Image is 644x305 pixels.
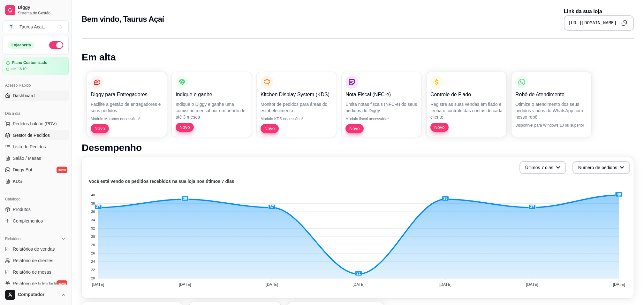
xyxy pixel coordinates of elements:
button: Kitchen Display System (KDS)Monitor de pedidos para áreas do estabelecimentoMódulo KDS necessário... [257,72,337,137]
tspan: [DATE] [439,282,451,287]
span: Novo [347,125,362,132]
pre: [URL][DOMAIN_NAME] [568,20,617,26]
a: Salão / Mesas [3,153,69,163]
a: Relatório de mesas [3,267,69,277]
span: Dashboard [13,92,35,99]
a: Diggy Botnovo [3,165,69,175]
a: Relatório de fidelidadenovo [3,278,69,289]
div: Loja aberta [8,42,34,49]
tspan: 24 [91,260,95,263]
button: Indique e ganheIndique o Diggy e ganhe uma comissão mensal por um perído de até 3 mesesNovo [172,72,252,137]
tspan: 38 [91,201,95,205]
span: Gestor de Pedidos [13,132,50,138]
p: Emita notas fiscais (NFC-e) do seus pedidos do Diggy [345,101,418,114]
p: Registre as suas vendas em fiado e tenha o controle das contas de cada cliente [430,101,503,120]
button: Últimos 7 dias [519,161,566,174]
p: Módulo KDS necessário* [261,116,333,121]
div: Acesso Rápido [3,80,69,90]
p: Otimize o atendimento dos seus pedidos vindos do WhatsApp com nosso robô [515,101,587,120]
p: Kitchen Display System (KDS) [261,91,333,98]
div: Taurus Açaí ... [19,24,47,30]
span: Relatório de clientes [13,257,53,264]
a: Relatórios de vendas [3,244,69,254]
tspan: 22 [91,268,95,272]
span: Relatórios [5,236,22,241]
p: Diggy para Entregadores [91,91,163,98]
article: até 13/10 [11,66,27,72]
tspan: 30 [91,235,95,239]
a: DiggySistema de Gestão [3,3,69,18]
tspan: 36 [91,210,95,214]
tspan: [DATE] [526,282,538,287]
tspan: [DATE] [352,282,365,287]
button: Controle de FiadoRegistre as suas vendas em fiado e tenha o controle das contas de cada clienteNovo [427,72,506,137]
span: Relatório de fidelidade [13,280,57,287]
a: Dashboard [3,90,69,101]
span: Lista de Pedidos [13,144,46,150]
button: Computador [3,287,69,302]
a: Complementos [3,216,69,226]
span: Produtos [13,206,31,213]
tspan: [DATE] [266,282,278,287]
p: Controle de Fiado [430,91,503,98]
button: Pedidos balcão (PDV) [3,119,69,129]
span: Sistema de Gestão [18,11,66,16]
span: T [8,24,14,30]
button: Nota Fiscal (NFC-e)Emita notas fiscais (NFC-e) do seus pedidos do DiggyMódulo fiscal necessário*Novo [342,72,421,137]
p: Link da sua loja [564,8,634,15]
span: Diggy Bot [13,167,32,173]
a: Lista de Pedidos [3,142,69,152]
text: Você está vendo os pedidos recebidos na sua loja nos útimos 7 dias [89,179,234,184]
article: Plano Customizado [12,60,47,65]
h1: Desempenho [82,142,634,153]
span: Diggy [18,5,66,11]
button: Robô de AtendimentoOtimize o atendimento dos seus pedidos vindos do WhatsApp com nosso robôDispon... [511,72,591,137]
tspan: 28 [91,243,95,247]
tspan: [DATE] [179,282,191,287]
span: Computador [18,292,58,298]
tspan: 34 [91,218,95,222]
tspan: 26 [91,251,95,255]
span: Novo [177,124,193,130]
a: Gestor de Pedidos [3,130,69,140]
span: Novo [262,125,277,132]
button: Copy to clipboard [619,18,629,28]
a: Relatório de clientes [3,255,69,266]
p: Módulo fiscal necessário* [345,116,418,121]
span: Pedidos balcão (PDV) [13,121,57,127]
div: Catálogo [3,194,69,204]
span: Novo [92,125,108,132]
p: Disponível para Windows 10 ou superior [515,123,587,128]
tspan: 32 [91,226,95,230]
span: Relatório de mesas [13,269,51,275]
span: Relatórios de vendas [13,246,55,252]
p: Nota Fiscal (NFC-e) [345,91,418,98]
a: Plano Customizadoaté 13/10 [3,57,69,75]
a: Produtos [3,204,69,215]
p: Robô de Atendimento [515,91,587,98]
p: Indique o Diggy e ganhe uma comissão mensal por um perído de até 3 meses [176,101,248,120]
tspan: [DATE] [613,282,625,287]
button: Diggy para EntregadoresFacilite a gestão de entregadores e seus pedidos.Módulo Motoboy necessário... [87,72,167,137]
span: Complementos [13,218,43,224]
tspan: 40 [91,193,95,197]
span: KDS [13,178,22,184]
span: Salão / Mesas [13,155,41,161]
p: Indique e ganhe [176,91,248,98]
p: Facilite a gestão de entregadores e seus pedidos. [91,101,163,114]
a: KDS [3,176,69,186]
p: Módulo Motoboy necessário* [91,116,163,121]
h2: Bem vindo, Taurus Açaí [82,14,164,24]
span: Novo [432,124,447,130]
tspan: [DATE] [92,282,104,287]
h1: Em alta [82,51,634,63]
div: Dia a dia [3,108,69,119]
button: Alterar Status [49,41,63,49]
tspan: 20 [91,276,95,280]
button: Select a team [3,20,69,33]
p: Monitor de pedidos para áreas do estabelecimento [261,101,333,114]
button: Número de pedidos [572,161,630,174]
